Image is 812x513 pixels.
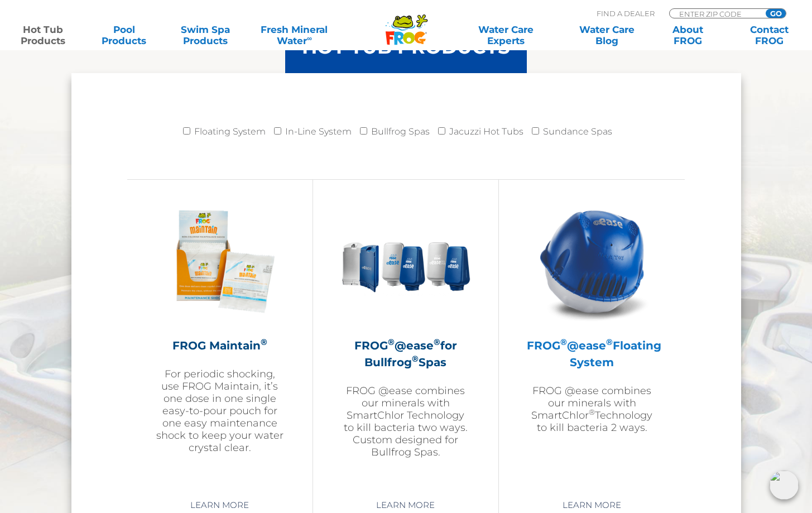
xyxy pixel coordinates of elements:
[449,121,523,143] label: Jacuzzi Hot Tubs
[341,385,470,458] p: FROG @ease combines our minerals with SmartChlor Technology to kill bacteria two ways. Custom des...
[155,196,285,487] a: FROG Maintain®For periodic shocking, use FROG Maintain, it’s one dose in one single easy-to-pour ...
[678,9,753,18] input: Zip Code Form
[93,24,156,46] a: PoolProducts
[597,8,655,18] p: Find A Dealer
[527,385,657,434] p: FROG @ease combines our minerals with SmartChlor Technology to kill bacteria 2 ways.
[738,24,801,46] a: ContactFROG
[527,196,657,326] img: hot-tub-product-atease-system-300x300.png
[11,24,74,46] a: Hot TubProducts
[656,24,719,46] a: AboutFROG
[155,337,285,354] h2: FROG Maintain
[302,37,510,56] h3: HOT TUB PRODUCTS
[770,471,799,500] img: openIcon
[371,121,430,143] label: Bullfrog Spas
[155,196,285,326] img: Frog_Maintain_Hero-2-v2-300x300.png
[255,24,334,46] a: Fresh MineralWater∞
[341,196,470,487] a: FROG®@ease®for Bullfrog®SpasFROG @ease combines our minerals with SmartChlor Technology to kill b...
[527,196,657,487] a: FROG®@ease®Floating SystemFROG @ease combines our minerals with SmartChlor®Technology to kill bac...
[261,337,267,347] sup: ®
[341,196,470,326] img: bullfrog-product-hero-300x300.png
[560,337,567,347] sup: ®
[766,9,786,18] input: GO
[434,337,440,347] sup: ®
[589,407,595,416] sup: ®
[388,337,395,347] sup: ®
[527,337,657,371] h2: FROG @ease Floating System
[285,121,352,143] label: In-Line System
[341,337,470,371] h2: FROG @ease for Bullfrog Spas
[155,368,285,454] p: For periodic shocking, use FROG Maintain, it’s one dose in one single easy-to-pour pouch for one ...
[174,24,237,46] a: Swim SpaProducts
[543,121,612,143] label: Sundance Spas
[307,34,312,42] sup: ∞
[454,24,557,46] a: Water CareExperts
[412,353,419,364] sup: ®
[606,337,613,347] sup: ®
[575,24,638,46] a: Water CareBlog
[194,121,266,143] label: Floating System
